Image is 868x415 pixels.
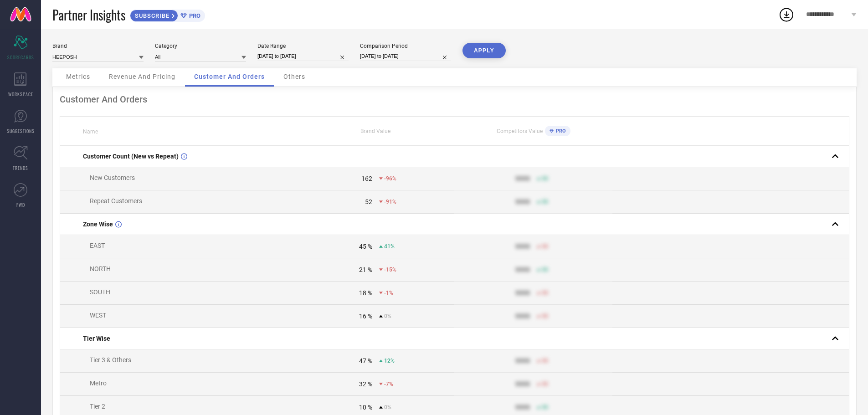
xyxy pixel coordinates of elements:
span: 50 [542,266,548,273]
div: 9999 [515,289,530,297]
span: FWD [16,201,25,208]
span: 50 [542,404,548,410]
span: 12% [384,358,395,364]
div: 162 [361,175,372,182]
span: -1% [384,290,393,296]
span: 0% [384,404,391,410]
div: 9999 [515,175,530,182]
span: Partner Insights [52,5,125,24]
span: SCORECARDS [7,54,34,61]
div: 9999 [515,313,530,320]
span: Zone Wise [83,220,113,228]
div: 9999 [515,198,530,205]
span: WORKSPACE [8,91,33,97]
span: -7% [384,381,393,387]
div: 45 % [359,243,372,250]
span: Repeat Customers [90,197,142,205]
span: Competitors Value [497,128,543,134]
span: WEST [90,312,106,319]
span: PRO [187,12,200,19]
span: 50 [542,199,548,205]
span: Customer Count (New vs Repeat) [83,153,179,160]
div: 9999 [515,357,530,364]
div: Brand [52,43,144,49]
div: 32 % [359,380,372,388]
span: New Customers [90,174,135,181]
span: Tier 3 & Others [90,356,131,364]
div: Customer And Orders [60,94,849,105]
div: Comparison Period [360,43,451,49]
a: SUBSCRIBEPRO [130,7,205,22]
span: Others [283,73,305,80]
div: 16 % [359,313,372,320]
div: 9999 [515,243,530,250]
span: Metro [90,379,107,387]
span: Customer And Orders [194,73,265,80]
div: Date Range [257,43,349,49]
span: NORTH [90,265,111,272]
div: Category [155,43,246,49]
span: 50 [542,175,548,182]
div: 47 % [359,357,372,364]
span: EAST [90,242,105,249]
div: 9999 [515,380,530,388]
span: Brand Value [360,128,390,134]
span: -15% [384,266,396,273]
span: 50 [542,381,548,387]
span: Revenue And Pricing [109,73,175,80]
div: 9999 [515,404,530,411]
div: 18 % [359,289,372,297]
div: 9999 [515,266,530,273]
span: 41% [384,243,395,250]
div: 52 [365,198,372,205]
span: SUGGESTIONS [7,128,35,134]
div: 10 % [359,404,372,411]
span: SOUTH [90,288,110,296]
span: Tier 2 [90,403,105,410]
span: Metrics [66,73,90,80]
span: PRO [554,128,566,134]
span: 50 [542,290,548,296]
span: 50 [542,313,548,319]
div: Open download list [778,6,795,23]
span: TRENDS [13,164,28,171]
div: 21 % [359,266,372,273]
button: APPLY [462,43,506,58]
span: 50 [542,358,548,364]
span: 0% [384,313,391,319]
span: -96% [384,175,396,182]
span: 50 [542,243,548,250]
span: Tier Wise [83,335,110,342]
span: -91% [384,199,396,205]
input: Select date range [257,51,349,61]
span: SUBSCRIBE [130,12,172,19]
span: Name [83,128,98,135]
input: Select comparison period [360,51,451,61]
